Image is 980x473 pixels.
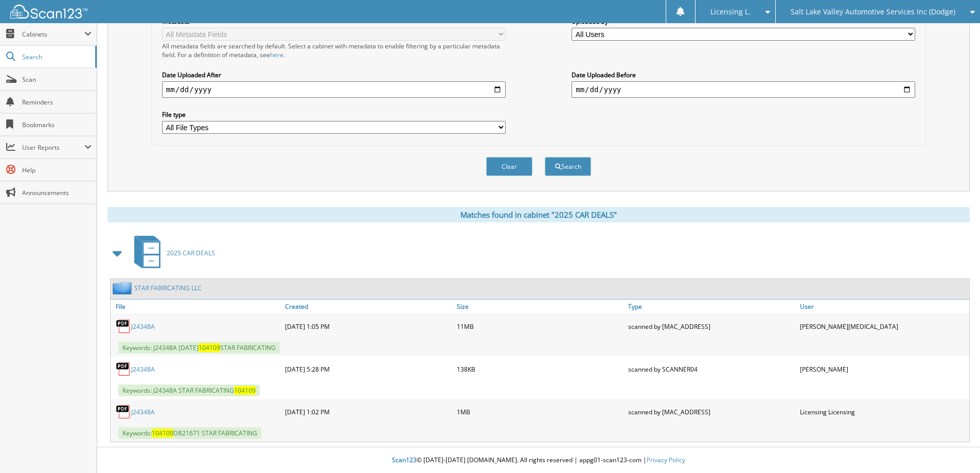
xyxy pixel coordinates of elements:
[234,386,256,395] span: 104109
[454,316,626,337] div: 11MB
[791,9,955,15] span: Salt Lake Valley Automotive Services Inc (Dodge)
[167,249,215,257] span: 2025 CAR DEALS
[118,342,280,354] span: Keywords: J24348A [DATE] STAR FABRICATING
[647,456,685,464] a: Privacy Policy
[10,5,87,19] img: scan123-logo-white.svg
[572,81,915,98] input: end
[797,300,969,313] a: User
[545,157,591,176] button: Search
[116,361,131,377] img: PDF.png
[797,316,969,337] div: [PERSON_NAME][MEDICAL_DATA]
[454,300,626,313] a: Size
[128,233,215,273] a: 2025 CAR DEALS
[131,365,155,374] a: J24348A
[392,456,417,464] span: Scan123
[113,282,134,294] img: folder2.png
[22,143,84,152] span: User Reports
[22,120,92,129] span: Bookmarks
[22,75,92,84] span: Scan
[22,166,92,174] span: Help
[152,429,173,437] span: 104109
[162,42,506,59] div: All metadata fields are searched by default. Select a cabinet with metadata to enable filtering b...
[118,427,261,439] span: Keywords: DB21671 STAR FABRICATING
[626,300,797,313] a: Type
[22,188,92,197] span: Announcements
[131,408,155,416] a: J24348A
[626,359,797,379] div: scanned by SCANNER04
[282,359,454,379] div: [DATE] 5:28 PM
[199,343,220,352] span: 104109
[162,71,506,79] label: Date Uploaded After
[131,322,155,331] a: J24348A
[454,359,626,379] div: 138KB
[929,424,980,473] iframe: Chat Widget
[162,81,506,98] input: start
[162,110,506,119] label: File type
[486,157,532,176] button: Clear
[797,359,969,379] div: [PERSON_NAME]
[134,284,202,292] a: STAR FABRICATING LLC
[797,401,969,422] div: Licensing Licensing
[97,448,980,473] div: © [DATE]-[DATE] [DOMAIN_NAME]. All rights reserved | appg01-scan123-com |
[282,316,454,337] div: [DATE] 1:05 PM
[270,50,283,59] a: here
[572,71,915,79] label: Date Uploaded Before
[116,319,131,334] img: PDF.png
[282,300,454,313] a: Created
[626,316,797,337] div: scanned by [MAC_ADDRESS]
[22,30,84,39] span: Cabinets
[116,404,131,419] img: PDF.png
[454,401,626,422] div: 1MB
[282,401,454,422] div: [DATE] 1:02 PM
[22,98,92,107] span: Reminders
[22,52,90,61] span: Search
[626,401,797,422] div: scanned by [MAC_ADDRESS]
[111,300,282,313] a: File
[108,207,970,222] div: Matches found in cabinet "2025 CAR DEALS"
[118,384,260,396] span: Keywords: J24348A STAR FABRICATING
[710,9,751,15] span: Licensing L.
